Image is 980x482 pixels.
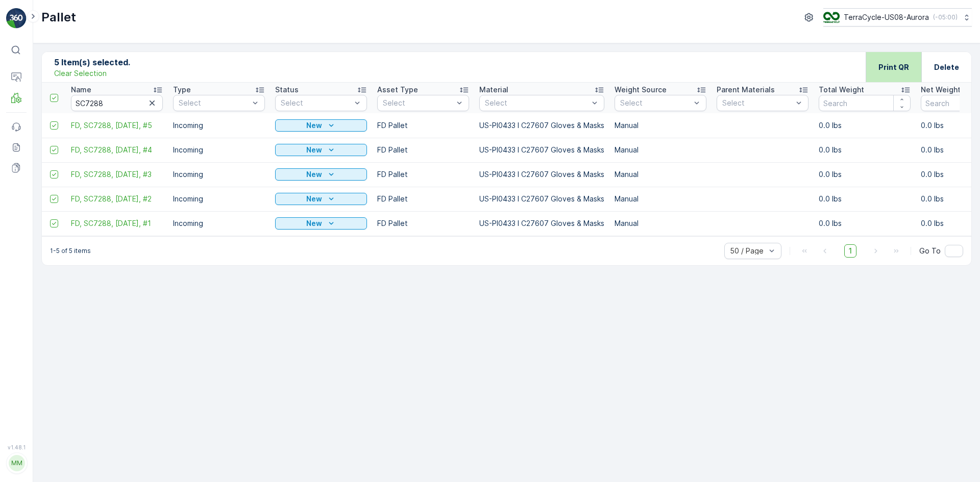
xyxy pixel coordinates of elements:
button: New [275,217,367,230]
td: FD Pallet [372,113,474,138]
td: FD Pallet [372,162,474,187]
td: FD Pallet [372,187,474,211]
td: Incoming [168,162,270,187]
td: US-PI0433 I C27607 Gloves & Masks [474,211,609,236]
p: New [306,120,322,131]
p: Total Weight [819,85,864,95]
p: New [306,194,322,204]
a: FD, SC7288, 08/19/25, #3 [71,169,163,180]
p: Net Weight [921,85,961,95]
td: Manual [609,211,712,236]
td: FD Pallet [372,211,474,236]
img: logo [6,8,27,29]
input: Search [819,95,911,111]
button: New [275,119,367,132]
td: US-PI0433 I C27607 Gloves & Masks [474,138,609,162]
p: 5 Item(s) selected. [54,56,130,68]
a: FD, SC7288, 08/19/25, #5 [71,120,163,131]
td: 0.0 lbs [814,187,916,211]
p: Clear Selection [54,68,107,79]
p: Asset Type [377,85,418,95]
p: Select [383,98,453,108]
p: Pallet [41,9,76,26]
td: FD Pallet [372,138,474,162]
td: Manual [609,113,712,138]
td: 0.0 lbs [814,138,916,162]
td: Manual [609,138,712,162]
div: MM [9,455,25,471]
div: Toggle Row Selected [50,195,58,203]
div: Toggle Row Selected [50,219,58,227]
td: 0.0 lbs [814,113,916,138]
a: FD, SC7288, 08/19/25, #4 [71,145,163,155]
p: Select [281,98,351,108]
p: Select [620,98,691,108]
p: Name [71,85,91,95]
p: Select [485,98,589,108]
p: Print QR [878,62,909,72]
td: 0.0 lbs [814,162,916,187]
span: 1 [844,244,856,258]
button: New [275,168,367,181]
p: TerraCycle-US08-Aurora [844,12,929,22]
td: Incoming [168,187,270,211]
p: 1-5 of 5 items [50,247,91,255]
span: FD, SC7288, [DATE], #4 [71,145,163,155]
input: Search [71,95,163,111]
span: FD, SC7288, [DATE], #2 [71,194,163,204]
p: Weight Source [615,85,667,95]
p: Status [275,85,299,95]
span: FD, SC7288, [DATE], #3 [71,169,163,180]
div: Toggle Row Selected [50,121,58,130]
p: New [306,218,322,229]
button: MM [6,452,27,474]
td: Manual [609,187,712,211]
td: US-PI0433 I C27607 Gloves & Masks [474,162,609,187]
p: Material [479,85,508,95]
td: Incoming [168,138,270,162]
p: New [306,169,322,180]
button: New [275,193,367,205]
td: Incoming [168,211,270,236]
p: Select [179,98,249,108]
button: TerraCycle-US08-Aurora(-05:00) [823,8,972,27]
td: US-PI0433 I C27607 Gloves & Masks [474,113,609,138]
p: Delete [934,62,959,72]
p: New [306,145,322,155]
span: Go To [919,246,941,256]
span: FD, SC7288, [DATE], #1 [71,218,163,229]
p: Parent Materials [717,85,775,95]
p: Select [722,98,793,108]
a: FD, SC7288, 08/19/25, #1 [71,218,163,229]
td: Incoming [168,113,270,138]
button: New [275,144,367,156]
td: US-PI0433 I C27607 Gloves & Masks [474,187,609,211]
span: FD, SC7288, [DATE], #5 [71,120,163,131]
p: ( -05:00 ) [933,13,958,21]
div: Toggle Row Selected [50,170,58,179]
td: Manual [609,162,712,187]
a: FD, SC7288, 08/19/25, #2 [71,194,163,204]
span: v 1.48.1 [6,444,27,450]
div: Toggle Row Selected [50,146,58,154]
img: image_ci7OI47.png [823,12,840,23]
p: Type [173,85,191,95]
td: 0.0 lbs [814,211,916,236]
